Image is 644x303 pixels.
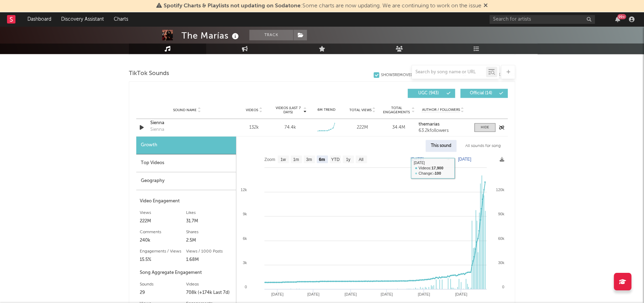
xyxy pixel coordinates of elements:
[307,292,320,296] text: [DATE]
[498,212,504,216] text: 90k
[426,140,456,152] div: This sound
[502,285,504,289] text: 0
[419,122,440,127] strong: themarias
[412,69,486,75] input: Search by song name or URL
[136,154,236,172] div: Top Videos
[274,106,302,114] span: Videos (last 7 days)
[140,289,186,297] div: 29
[173,108,197,112] span: Sound Name
[264,157,275,162] text: Zoom
[346,124,379,131] div: 222M
[346,157,350,162] text: 1y
[243,261,247,265] text: 3k
[186,247,232,256] div: Views / 1000 Posts
[56,12,109,26] a: Discovery Assistant
[617,14,626,19] div: 99 +
[238,124,270,131] div: 132k
[293,157,299,162] text: 1m
[484,3,488,9] span: Dismiss
[496,188,504,192] text: 120k
[418,292,430,296] text: [DATE]
[186,236,232,245] div: 2.5M
[241,188,247,192] text: 12k
[243,236,247,241] text: 6k
[344,292,357,296] text: [DATE]
[22,12,56,26] a: Dashboard
[271,292,283,296] text: [DATE]
[140,228,186,236] div: Comments
[186,289,232,297] div: 708k (+174k Last 7d)
[164,3,481,9] span: : Some charts are now updating. We are continuing to work on the issue
[310,107,343,113] div: 6M Trend
[182,30,241,41] div: The Marías
[186,209,232,217] div: Likes
[331,157,340,162] text: YTD
[419,122,467,127] a: themarias
[246,108,258,112] span: Videos
[140,217,186,225] div: 222M
[136,136,236,154] div: Growth
[245,285,247,289] text: 0
[150,126,164,133] div: Sienna
[140,269,232,277] div: Song Aggregate Engagement
[140,256,186,264] div: 15.5%
[306,157,312,162] text: 3m
[140,247,186,256] div: Engagements / Views
[140,236,186,245] div: 240k
[136,172,236,190] div: Geography
[422,108,460,112] span: Author / Followers
[359,157,363,162] text: All
[408,89,455,98] button: UGC(943)
[249,30,293,40] button: Track
[382,124,415,131] div: 34.4M
[458,157,471,162] text: [DATE]
[455,292,467,296] text: [DATE]
[150,120,224,127] a: Sienna
[186,217,232,225] div: 31.7M
[465,91,497,95] span: Official ( 14 )
[319,157,325,162] text: 6m
[243,212,247,216] text: 9k
[489,15,595,24] input: Search for artists
[140,209,186,217] div: Views
[615,16,620,22] button: 99+
[498,236,504,241] text: 60k
[446,157,450,162] text: →
[186,228,232,236] div: Shares
[140,197,232,206] div: Video Engagement
[460,140,506,152] div: All sounds for song
[460,89,508,98] button: Official(14)
[186,256,232,264] div: 1.68M
[281,157,286,162] text: 1w
[381,292,393,296] text: [DATE]
[186,280,232,289] div: Videos
[140,280,186,289] div: Sounds
[164,3,301,9] span: Spotify Charts & Playlists not updating on Sodatone
[410,157,424,162] text: [DATE]
[284,124,296,131] div: 74.4k
[349,108,372,112] span: Total Views
[109,12,133,26] a: Charts
[412,91,445,95] span: UGC ( 943 )
[498,261,504,265] text: 30k
[419,128,467,133] div: 63.2k followers
[382,106,411,114] span: Total Engagements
